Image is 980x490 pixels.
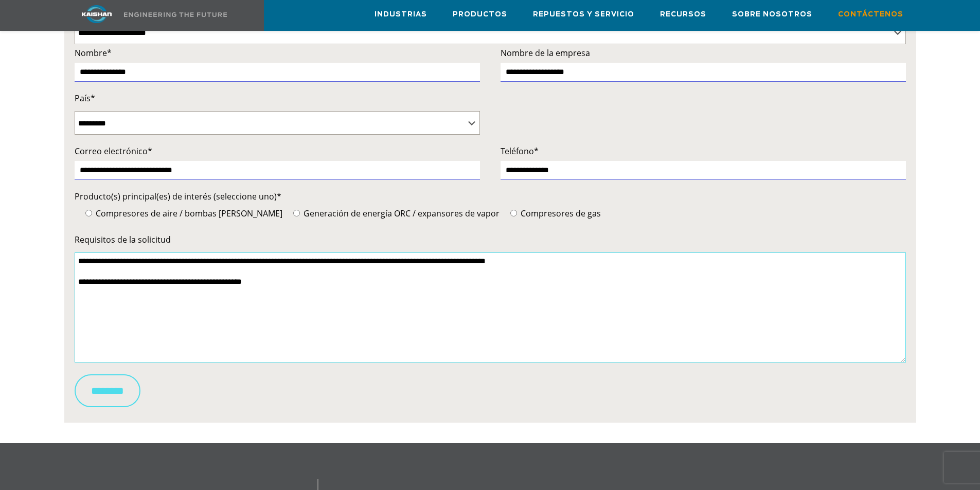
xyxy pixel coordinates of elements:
font: Sobre nosotros [732,11,812,18]
font: Nombre de la empresa [501,47,590,59]
font: Contáctenos [838,11,903,18]
a: Productos [453,1,507,28]
input: Compresores de aire / bombas [PERSON_NAME] [85,210,92,216]
font: Nombre* [75,47,112,59]
font: Producto(s) principal(es) de interés (seleccione uno)* [75,191,281,202]
font: Compresores de aire / bombas [PERSON_NAME] [96,208,282,219]
input: Compresores de gas [510,210,517,216]
a: Sobre nosotros [732,1,812,28]
font: Correo electrónico* [75,146,152,157]
a: Repuestos y servicio [533,1,634,28]
img: logotipo de Kaishan [58,5,135,23]
form: Formulario de contacto [75,46,906,415]
font: Recursos [660,11,706,18]
font: Teléfono* [501,146,539,157]
font: Requisitos de la solicitud [75,234,171,245]
a: Industrias [375,1,427,28]
img: Ingeniería del futuro [124,12,227,17]
a: Recursos [660,1,706,28]
font: Industrias [375,11,427,18]
font: Generación de energía ORC / expansores de vapor [304,208,500,219]
font: Repuestos y servicio [533,11,634,18]
a: Contáctenos [838,1,903,28]
font: País* [75,93,95,104]
font: Compresores de gas [521,208,601,219]
font: Productos [453,11,507,18]
input: Generación de energía ORC / expansores de vapor [293,210,300,216]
